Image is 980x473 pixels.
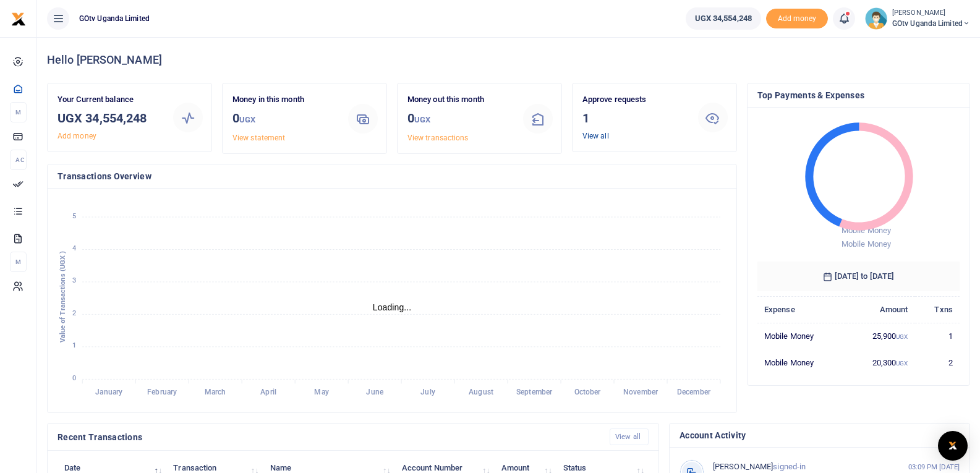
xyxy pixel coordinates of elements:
small: UGX [239,115,255,124]
a: UGX 34,554,248 [686,7,761,30]
p: Your Current balance [58,93,163,106]
a: View transactions [407,134,469,142]
h3: UGX 34,554,248 [58,109,163,127]
tspan: 4 [72,244,76,252]
img: profile-user [865,7,887,30]
h4: Recent Transactions [58,430,600,444]
span: [PERSON_NAME] [713,462,773,471]
li: Toup your wallet [766,9,828,29]
a: Add money [766,13,828,22]
h4: Account Activity [680,428,960,442]
h4: Transactions Overview [58,169,726,183]
span: GOtv Uganda Limited [892,18,970,29]
tspan: March [205,388,226,397]
tspan: December [677,388,711,397]
text: Value of Transactions (UGX ) [59,251,67,343]
li: M [10,102,27,122]
a: Add money [58,132,96,140]
tspan: February [147,388,177,397]
tspan: October [574,388,602,397]
a: View all [610,428,649,445]
small: [PERSON_NAME] [892,8,970,19]
img: logo-small [11,12,26,27]
td: 20,300 [846,349,915,375]
h4: Hello [PERSON_NAME] [47,53,970,67]
tspan: 5 [72,212,76,220]
h4: Top Payments & Expenses [757,88,960,102]
small: UGX [896,333,908,340]
li: Wallet ballance [681,7,766,30]
small: UGX [414,115,430,124]
a: logo-small logo-large logo-large [11,14,26,23]
p: Money in this month [232,93,338,106]
tspan: June [366,388,383,397]
td: 25,900 [846,323,915,349]
tspan: 0 [72,374,76,382]
span: UGX 34,554,248 [695,12,752,25]
span: Mobile Money [842,239,891,249]
small: UGX [896,360,908,367]
tspan: April [260,388,276,397]
div: Open Intercom Messenger [938,431,968,461]
span: Add money [766,9,828,29]
small: 03:09 PM [DATE] [908,462,960,472]
tspan: 3 [72,277,76,285]
a: profile-user [PERSON_NAME] GOtv Uganda Limited [865,7,970,30]
th: Txns [915,296,960,323]
span: GOtv Uganda Limited [74,13,155,24]
h3: 0 [407,109,513,129]
tspan: May [314,388,328,397]
th: Amount [846,296,915,323]
td: Mobile Money [757,349,846,375]
li: Ac [10,150,27,170]
h6: [DATE] to [DATE] [757,262,960,291]
a: View statement [232,134,285,142]
td: 1 [915,323,960,349]
tspan: September [516,388,553,397]
tspan: January [95,388,122,397]
p: Money out this month [407,93,513,106]
tspan: July [420,388,435,397]
tspan: 1 [72,342,76,350]
li: M [10,252,27,272]
text: Loading... [373,302,412,312]
h3: 1 [582,109,688,127]
th: Expense [757,296,846,323]
p: Approve requests [582,93,688,106]
h3: 0 [232,109,338,129]
span: Mobile Money [842,226,891,235]
a: View all [582,132,609,140]
td: 2 [915,349,960,375]
tspan: 2 [72,309,76,317]
tspan: November [623,388,658,397]
tspan: August [469,388,493,397]
td: Mobile Money [757,323,846,349]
